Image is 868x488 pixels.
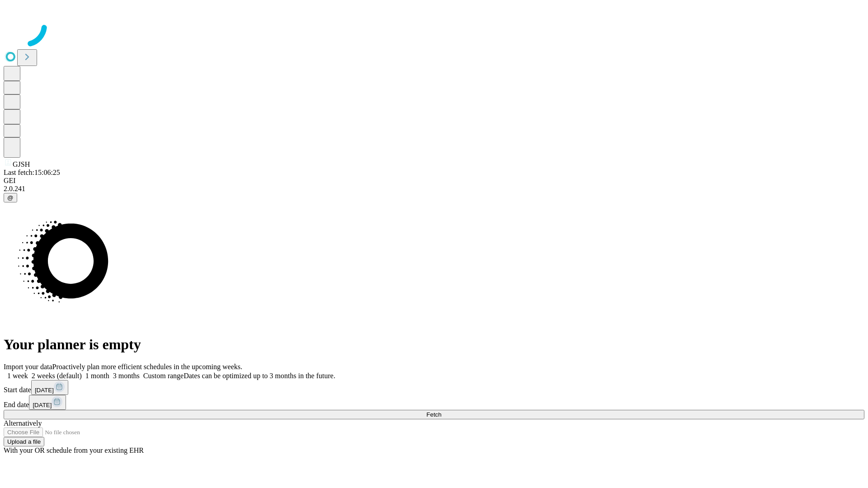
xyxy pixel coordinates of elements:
[31,380,68,395] button: [DATE]
[33,402,52,408] span: [DATE]
[4,169,60,176] span: Last fetch: 15:06:25
[4,380,864,395] div: Start date
[7,194,14,201] span: @
[143,372,184,380] span: Custom range
[52,363,242,371] span: Proactively plan more efficient schedules in the upcoming weeks.
[7,372,28,380] span: 1 week
[4,193,17,202] button: @
[4,363,52,371] span: Import your data
[4,437,44,446] button: Upload a file
[184,372,335,380] span: Dates can be optimized up to 3 months in the future.
[4,410,864,419] button: Fetch
[4,185,864,193] div: 2.0.241
[4,446,144,454] span: With your OR schedule from your existing EHR
[4,336,864,353] h1: Your planner is empty
[426,411,441,418] span: Fetch
[113,372,140,380] span: 3 months
[32,372,82,380] span: 2 weeks (default)
[4,419,42,427] span: Alternatively
[35,387,54,394] span: [DATE]
[4,177,864,185] div: GEI
[85,372,109,380] span: 1 month
[29,395,66,410] button: [DATE]
[13,160,30,168] span: GJSH
[4,395,864,410] div: End date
